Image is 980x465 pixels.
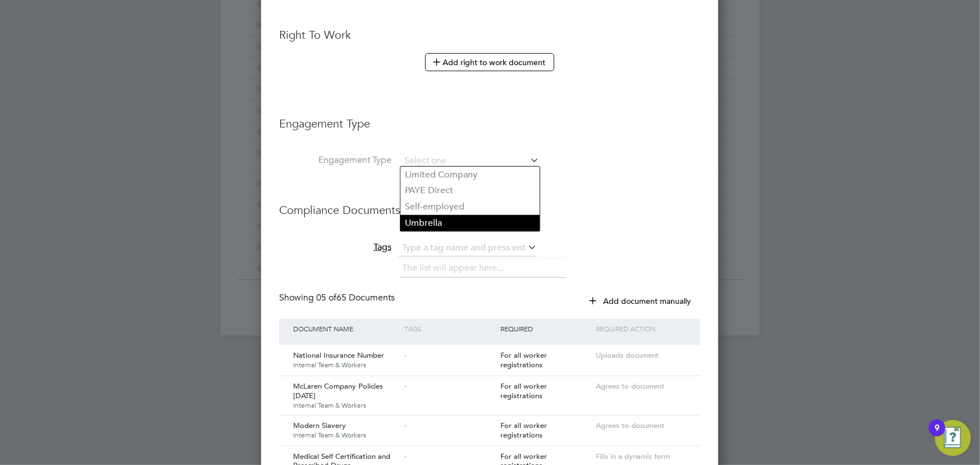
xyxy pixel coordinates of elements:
span: - [405,381,407,391]
h3: Right To Work [279,28,700,42]
button: Add document manually [582,292,700,310]
li: PAYE Direct [400,183,540,199]
span: - [405,421,407,430]
label: Engagement Type [279,154,391,166]
button: Add right to work document [425,53,554,71]
span: Internal Team & Workers [293,401,399,410]
span: - [405,452,407,461]
span: Agrees to document [596,421,664,430]
li: Limited Company [400,167,540,183]
span: 05 of [316,292,336,303]
span: Agrees to document [596,381,664,391]
div: National Insurance Number [290,345,402,375]
span: Uploads document [596,350,659,360]
div: Tags [402,319,498,338]
div: Required [498,319,593,338]
div: Showing [279,292,397,304]
h3: Compliance Documents [279,192,700,217]
span: 65 Documents [316,292,395,303]
h3: Engagement Type [279,105,700,131]
li: Umbrella [400,215,540,231]
span: Internal Team & Workers [293,361,399,370]
div: Modern Slavery [290,416,402,445]
div: McLaren Company Policies [DATE] [290,376,402,415]
span: Internal Team & Workers [293,431,399,440]
input: Select one [400,153,539,169]
li: The list will appear here... [402,261,508,276]
span: Tags [373,241,391,253]
div: Required Action [593,319,689,338]
span: For all worker registrations [500,421,547,440]
span: For all worker registrations [500,350,547,370]
div: Document Name [290,319,402,338]
span: Fills in a dynamic form [596,452,670,461]
div: 9 [935,428,940,443]
button: Open Resource Center, 9 new notifications [935,420,971,456]
li: Self-employed [400,199,540,215]
span: - [405,350,407,360]
input: Type a tag name and press enter [398,240,537,257]
span: For all worker registrations [500,381,547,400]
